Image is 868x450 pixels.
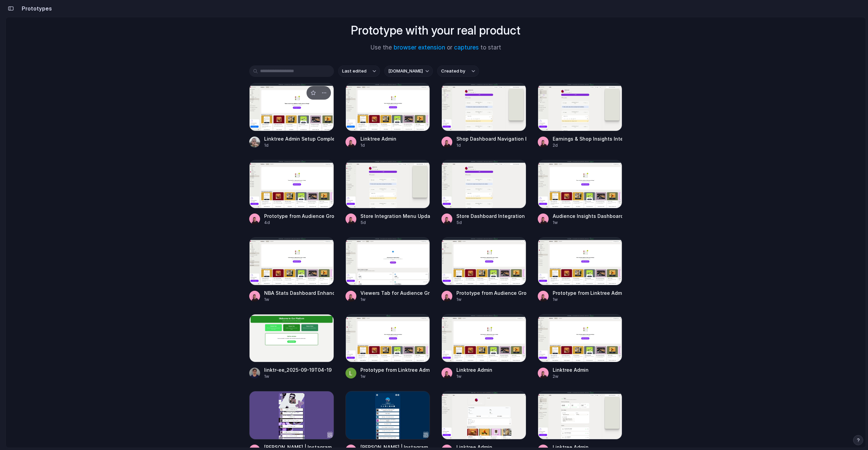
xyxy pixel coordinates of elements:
div: 1w [360,373,430,380]
a: Shop Dashboard Navigation ExtensionShop Dashboard Navigation Extension1d [441,83,526,148]
a: NBA Stats Dashboard EnhancementNBA Stats Dashboard Enhancement1w [249,237,334,303]
div: Prototype from Audience Growth Tools [264,212,334,220]
div: Linktree Admin [360,135,396,142]
div: NBA Stats Dashboard Enhancement [264,289,334,296]
span: [DOMAIN_NAME] [388,68,423,75]
a: Prototype from Audience Growth ToolsPrototype from Audience Growth Tools1w [441,237,526,303]
div: 1d [456,142,526,148]
a: linktr-ee_2025-09-19T04-19linktr-ee_2025-09-19T04-191w [249,314,334,380]
div: 1d [264,142,334,148]
span: Last edited [342,68,367,75]
div: 1w [456,373,492,380]
a: Prototype from Linktree AdminPrototype from Linktree Admin1w [346,314,430,380]
a: Linktree AdminLinktree Admin1d [346,83,430,148]
a: Prototype from Linktree AdminPrototype from Linktree Admin1w [538,237,623,303]
div: 2w [553,373,589,380]
div: Earnings & Shop Insights Integration [553,135,623,142]
a: Earnings & Shop Insights IntegrationEarnings & Shop Insights Integration2d [538,83,623,148]
button: Created by [437,65,479,77]
h1: Prototype with your real product [351,21,520,39]
h2: Prototypes [19,4,52,13]
span: Use the or to start [371,43,501,52]
a: Viewers Tab for Audience GrowthViewers Tab for Audience Growth1w [346,237,430,303]
div: 1w [553,220,623,226]
div: 2d [553,142,623,148]
div: Shop Dashboard Navigation Extension [456,135,526,142]
div: 1w [553,296,623,303]
div: Viewers Tab for Audience Growth [360,289,430,296]
button: [DOMAIN_NAME] [384,65,433,77]
a: Prototype from Audience Growth ToolsPrototype from Audience Growth Tools4d [249,160,334,225]
div: linktr-ee_2025-09-19T04-19 [264,366,332,373]
div: Prototype from Audience Growth Tools [456,289,526,296]
div: Store Dashboard Integration [456,212,525,220]
span: Created by [441,68,465,75]
div: 5d [360,220,430,226]
div: 4d [264,220,334,226]
a: Audience Insights DashboardAudience Insights Dashboard1w [538,160,623,225]
div: Linktree Admin Setup Completion [264,135,334,142]
div: 5d [456,220,525,226]
button: Last edited [338,65,380,77]
a: Linktree AdminLinktree Admin1w [441,314,526,380]
div: Prototype from Linktree Admin [553,289,623,296]
a: browser extension [394,44,445,51]
a: captures [454,44,479,51]
a: Linktree AdminLinktree Admin2w [538,314,623,380]
div: 1w [264,296,334,303]
div: 1w [360,296,430,303]
div: 1w [456,296,526,303]
div: 1d [360,142,396,148]
div: Store Integration Menu Update [360,212,430,220]
div: Audience Insights Dashboard [553,212,623,220]
a: Linktree Admin Setup CompletionLinktree Admin Setup Completion1d [249,83,334,148]
div: Linktree Admin [553,366,589,373]
div: Linktree Admin [456,366,492,373]
div: 1w [264,373,332,380]
div: Prototype from Linktree Admin [360,366,430,373]
a: Store Dashboard IntegrationStore Dashboard Integration5d [441,160,526,225]
a: Store Integration Menu UpdateStore Integration Menu Update5d [346,160,430,225]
